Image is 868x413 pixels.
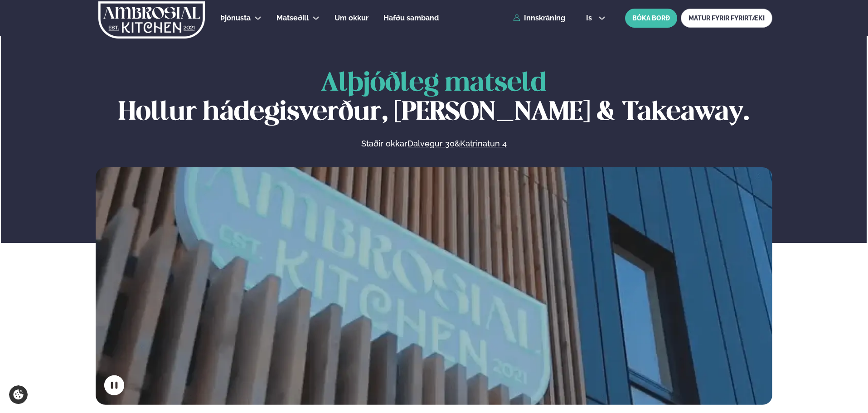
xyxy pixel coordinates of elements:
[625,9,677,28] button: BÓKA BORÐ
[335,14,369,22] span: Um okkur
[383,13,439,24] a: Hafðu samband
[407,138,455,149] a: Dalvegur 30
[579,15,613,22] button: is
[96,69,772,127] h1: Hollur hádegisverður, [PERSON_NAME] & Takeaway.
[513,14,565,22] a: Innskráning
[220,14,251,22] span: Þjónusta
[383,14,439,22] span: Hafðu samband
[276,13,309,24] a: Matseðill
[681,9,772,28] a: MATUR FYRIR FYRIRTÆKI
[220,13,251,24] a: Þjónusta
[276,14,309,22] span: Matseðill
[335,13,369,24] a: Um okkur
[460,138,507,149] a: Katrinatun 4
[321,71,547,96] span: Alþjóðleg matseld
[586,15,595,22] span: is
[9,385,28,404] a: Cookie settings
[262,138,605,149] p: Staðir okkar &
[97,1,206,39] img: logo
